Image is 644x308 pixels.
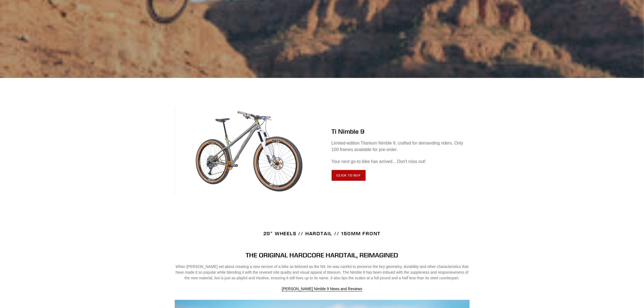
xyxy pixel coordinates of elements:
[175,231,470,237] h4: 29" WHEELS // HARDTAIL // 150MM FRONT
[332,170,366,181] a: Click to Buy: TI NIMBLE 9
[332,140,470,153] p: Limited-edition Titanium Nimble 9, crafted for demanding riders. Only 100 frames available for pr...
[282,287,362,291] a: [PERSON_NAME] Nimble 9 News and Reviews
[175,264,470,281] p: When [PERSON_NAME] set about creating a new version of a bike as beloved as the N9, he was carefu...
[332,127,470,135] h2: Ti Nimble 9
[175,251,470,259] h4: THE ORIGINAL HARDCORE HARDTAIL, REIMAGINED
[332,158,470,165] p: Your next go-to bike has arrived... Don't miss out!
